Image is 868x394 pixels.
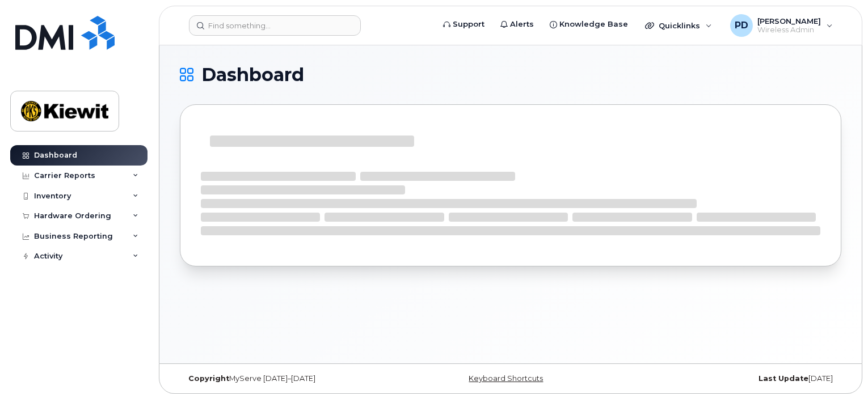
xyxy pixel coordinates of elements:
[201,66,304,83] span: Dashboard
[759,374,808,383] strong: Last Update
[188,374,229,383] strong: Copyright
[621,374,841,383] div: [DATE]
[180,374,401,383] div: MyServe [DATE]–[DATE]
[469,374,543,383] a: Keyboard Shortcuts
